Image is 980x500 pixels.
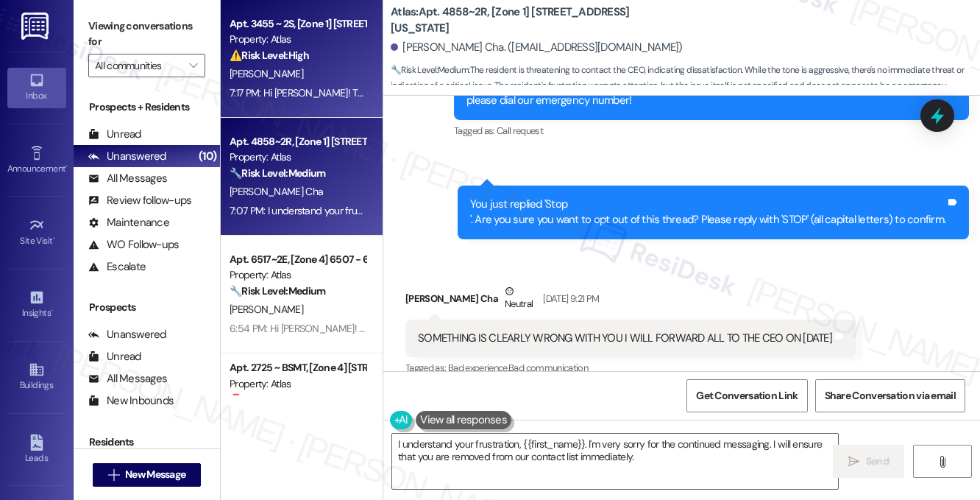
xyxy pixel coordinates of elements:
span: Call request [497,124,543,137]
div: Unanswered [88,327,166,342]
a: Buildings [7,357,66,397]
i:  [108,469,119,481]
div: Tagged as: [454,120,969,141]
label: Viewing conversations for [88,15,205,54]
div: Apt. 6517~2E, [Zone 4] 6507 - 6519 S [US_STATE] [230,252,366,267]
span: New Message [125,467,185,482]
span: • [51,306,53,316]
div: Escalate [88,259,146,275]
div: WO Follow-ups [88,237,179,253]
button: Get Conversation Link [686,379,807,412]
span: : The resident is threatening to contact the CEO, indicating dissatisfaction. While the tone is a... [391,63,980,94]
div: All Messages [88,171,167,186]
div: Unread [88,349,141,365]
div: 6:54 PM: Hi [PERSON_NAME]! Thank you for acknowledging my last message. Please feel free to send ... [230,322,912,335]
div: New Inbounds [88,393,174,409]
div: Property: Atlas [230,267,366,283]
button: Share Conversation via email [815,379,965,412]
div: Maintenance [88,215,169,230]
span: Bad communication [508,362,588,374]
i:  [848,456,859,468]
strong: 🔧 Risk Level: Medium [391,64,469,76]
strong: 🚨 Risk Level: Highest [230,392,323,406]
div: Prospects + Residents [74,99,220,115]
input: All communities [95,54,182,77]
div: 7:07 PM: I understand your frustration, [PERSON_NAME]. I'm very sorry for the continued messaging... [230,204,942,217]
div: Review follow-ups [88,193,191,208]
div: All Messages [88,371,167,387]
div: Property: Atlas [230,376,366,392]
span: Share Conversation via email [825,388,956,404]
span: Get Conversation Link [696,388,798,404]
div: (10) [195,145,220,168]
a: Insights • [7,285,66,325]
div: Unread [88,127,141,142]
div: Neutral [502,284,536,314]
textarea: I understand your frustration, {{first_name}}. I'm very sorry for the continued messaging. I will... [392,434,838,489]
span: [PERSON_NAME] [230,303,303,316]
div: Property: Atlas [230,149,366,165]
a: Inbox [7,68,66,108]
div: [PERSON_NAME] Cha [405,284,856,320]
span: Bad experience , [448,362,508,374]
div: Prospects [74,300,220,315]
span: • [53,233,55,244]
div: Apt. 2725 ~ BSMT, [Zone 4] [STREET_ADDRESS] [230,360,366,376]
strong: 🔧 Risk Level: Medium [230,284,325,297]
div: [DATE] 9:21 PM [539,291,599,306]
b: Atlas: Apt. 4858~2R, [Zone 1] [STREET_ADDRESS][US_STATE] [391,4,685,36]
strong: ⚠️ Risk Level: High [230,49,309,62]
strong: 🔧 Risk Level: Medium [230,166,325,180]
div: [PERSON_NAME] Cha. ([EMAIL_ADDRESS][DOMAIN_NAME]) [391,40,683,55]
button: New Message [93,463,202,487]
div: You just replied 'Stop '. Are you sure you want to opt out of this thread? Please reply with 'STO... [470,197,946,228]
div: SOMETHING IS CLEARLY WRONG WITH YOU I WILL FORWARD ALL TO THE CEO ON [DATE] [418,331,832,346]
span: • [65,161,68,172]
div: Residents [74,434,220,450]
button: Send [833,445,904,478]
i:  [937,456,948,468]
div: Tagged as: [405,357,856,378]
div: Apt. 4858~2R, [Zone 1] [STREET_ADDRESS][US_STATE] [230,134,366,149]
div: Apt. 3455 ~ 2S, [Zone 1] [STREET_ADDRESS] [230,16,366,32]
a: Site Visit • [7,213,66,253]
img: ResiDesk Logo [21,13,52,40]
span: [PERSON_NAME] [230,67,303,80]
i:  [189,60,197,71]
span: [PERSON_NAME] Cha [230,185,323,198]
span: Send [866,454,889,469]
div: Property: Atlas [230,32,366,47]
div: Unanswered [88,149,166,164]
a: Leads [7,430,66,470]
